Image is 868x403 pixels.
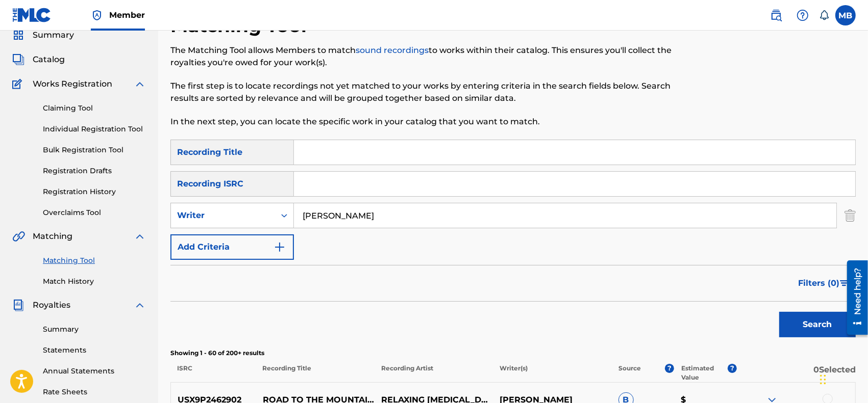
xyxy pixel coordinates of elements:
[356,45,429,55] a: sound recordings
[797,9,809,21] img: help
[12,299,24,311] img: Royalties
[43,324,146,335] a: Summary
[43,124,146,135] a: Individual Registration Tool
[12,8,52,22] img: MLC Logo
[779,312,856,337] button: Search
[798,277,839,289] span: Filters ( 0 )
[43,207,146,218] a: Overclaims Tool
[170,348,856,358] p: Showing 1 - 60 of 200+ results
[170,234,294,260] button: Add Criteria
[134,230,146,243] img: expand
[43,255,146,266] a: Matching Tool
[170,44,698,69] p: The Matching Tool allows Members to match to works within their catalog. This ensures you'll coll...
[845,203,856,228] img: Delete Criterion
[33,78,112,90] span: Works Registration
[12,78,26,90] img: Works Registration
[12,29,74,41] a: SummarySummary
[737,364,856,382] p: 0 Selected
[43,387,146,397] a: Rate Sheets
[170,140,856,342] form: Search Form
[819,10,829,20] div: Notifications
[43,366,146,377] a: Annual Statements
[681,364,728,382] p: Estimated Value
[134,78,146,90] img: expand
[170,364,256,382] p: ISRC
[12,29,24,41] img: Summary
[817,354,868,403] div: Widżet czatu
[820,364,826,395] div: Przeciągnij
[43,145,146,155] a: Bulk Registration Tool
[43,103,146,114] a: Claiming Tool
[33,230,72,243] span: Matching
[618,364,641,382] p: Source
[12,230,25,243] img: Matching
[12,53,65,66] a: CatalogCatalog
[792,271,856,296] button: Filters (0)
[256,364,375,382] p: Recording Title
[134,299,146,311] img: expand
[170,116,698,128] p: In the next step, you can locate the specific work in your catalog that you want to match.
[839,256,868,338] iframe: Resource Center
[12,53,24,66] img: Catalog
[43,186,146,197] a: Registration History
[835,5,856,25] div: User Menu
[109,9,145,21] span: Member
[33,53,65,66] span: Catalog
[177,209,269,222] div: Writer
[770,9,782,21] img: search
[33,29,74,41] span: Summary
[792,5,813,25] div: Help
[728,364,737,373] span: ?
[665,364,674,373] span: ?
[493,364,612,382] p: Writer(s)
[170,80,698,104] p: The first step is to locate recordings not yet matched to your works by entering criteria in the ...
[817,354,868,403] iframe: Chat Widget
[374,364,493,382] p: Recording Artist
[766,5,786,25] a: Public Search
[43,276,146,287] a: Match History
[43,345,146,356] a: Statements
[91,9,103,21] img: Top Rightsholder
[274,241,286,253] img: 9d2ae6d4665cec9f34b9.svg
[33,299,70,311] span: Royalties
[43,166,146,176] a: Registration Drafts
